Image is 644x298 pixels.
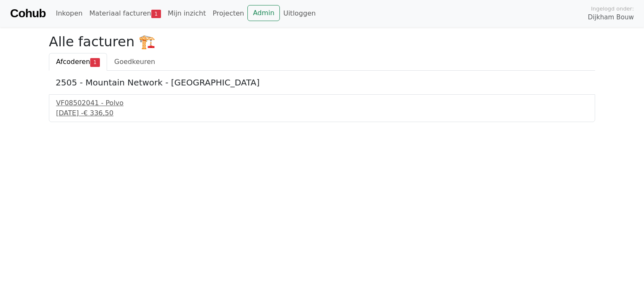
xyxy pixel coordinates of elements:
a: Materiaal facturen1 [86,5,164,22]
h2: Alle facturen 🏗️ [49,34,595,50]
a: Goedkeuren [107,53,162,71]
a: Afcoderen1 [49,53,107,71]
div: VF08502041 - Polvo [56,98,588,108]
span: Dijkham Bouw [588,13,634,22]
span: Afcoderen [56,58,90,66]
a: Mijn inzicht [164,5,209,22]
a: Admin [247,5,280,21]
a: Inkopen [52,5,86,22]
h5: 2505 - Mountain Network - [GEOGRAPHIC_DATA] [56,77,588,88]
span: € 336,50 [83,109,113,117]
a: Projecten [209,5,247,22]
a: Uitloggen [280,5,319,22]
span: Ingelogd onder: [591,5,634,13]
div: [DATE] - [56,108,588,118]
span: Goedkeuren [114,58,155,66]
a: Cohub [10,3,46,24]
a: VF08502041 - Polvo[DATE] -€ 336,50 [56,98,588,118]
span: 1 [90,58,100,67]
span: 1 [151,10,161,18]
